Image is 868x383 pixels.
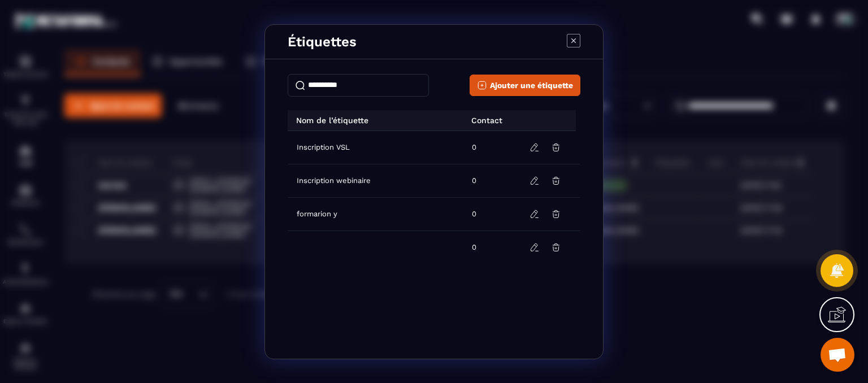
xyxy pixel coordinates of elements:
td: 0 [465,164,517,197]
span: Inscription VSL [297,143,350,152]
td: 0 [465,197,517,230]
span: formarion y [297,210,337,219]
button: Ajouter une étiquette [470,75,580,96]
p: Étiquettes [288,34,357,50]
span: Ajouter une étiquette [490,80,573,91]
td: 0 [465,230,517,264]
a: Ouvrir le chat [821,338,854,372]
td: 0 [465,131,517,164]
p: Contact [463,116,502,125]
span: Inscription webinaire [297,176,371,185]
p: Nom de l’étiquette [288,116,368,125]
